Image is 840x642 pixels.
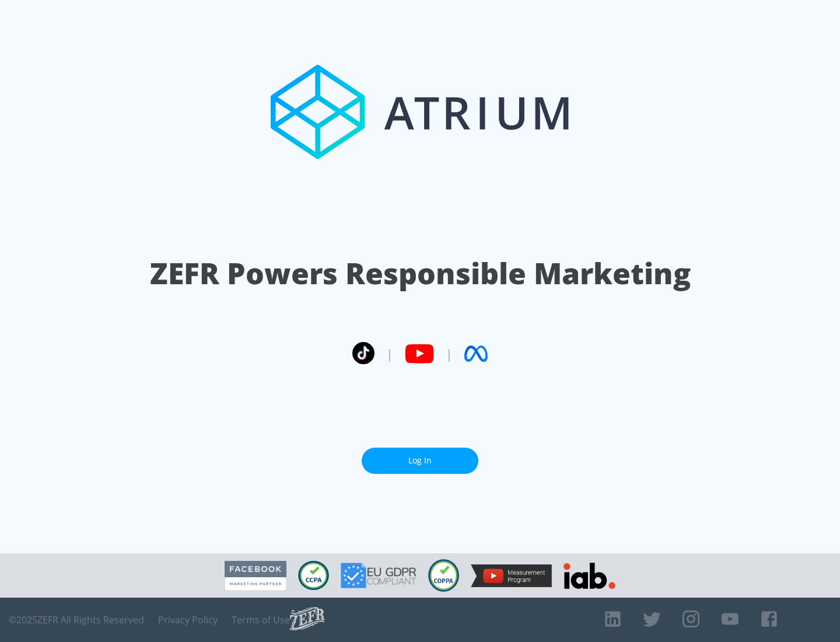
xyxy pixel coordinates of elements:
span: | [446,345,453,362]
span: | [386,345,393,362]
img: YouTube Measurement Program [471,564,552,587]
a: Terms of Use [232,614,290,626]
img: GDPR Compliant [341,563,416,588]
h1: ZEFR Powers Responsible Marketing [150,253,691,294]
img: COPPA Compliant [428,559,459,592]
span: © 2025 ZEFR All Rights Reserved [9,614,144,626]
img: CCPA Compliant [298,561,329,590]
img: IAB [563,563,615,589]
a: Log In [362,448,478,474]
img: Facebook Marketing Partner [225,561,286,591]
a: Privacy Policy [158,614,218,626]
